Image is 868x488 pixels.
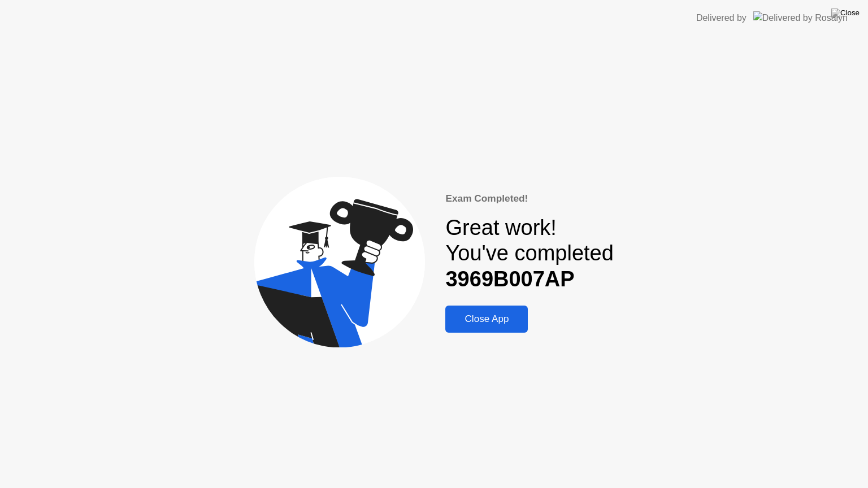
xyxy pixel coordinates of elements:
[696,11,747,25] div: Delivered by
[449,313,524,325] div: Close App
[445,267,574,291] b: 3969B007AP
[445,215,613,293] div: Great work! You've completed
[753,11,848,24] img: Delivered by Rosalyn
[831,8,860,18] img: Close
[445,306,528,333] button: Close App
[445,191,613,206] div: Exam Completed!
